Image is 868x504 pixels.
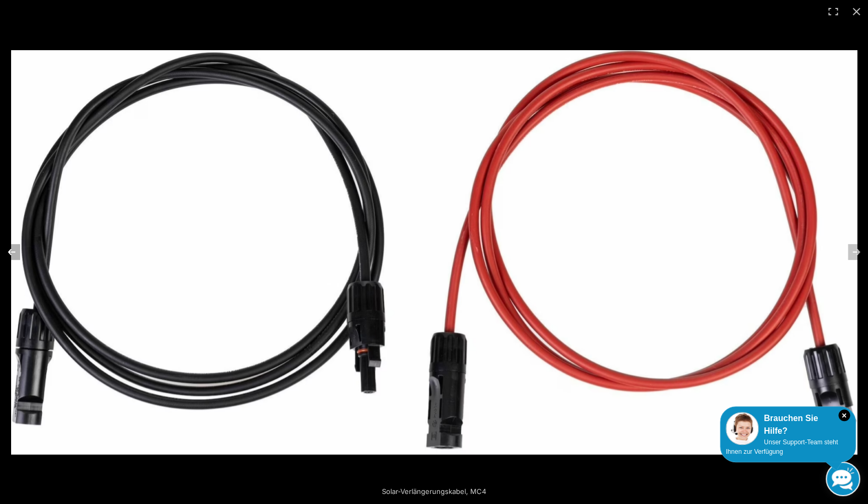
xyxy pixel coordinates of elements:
[726,412,850,437] div: Brauchen Sie Hilfe?
[323,481,545,502] div: Solar-Verlängerungskabel, MC4
[838,409,850,421] i: Schließen
[726,438,838,455] span: Unser Support-Team steht Ihnen zur Verfügung
[726,412,759,445] img: Customer service
[11,50,857,454] img: Solar-Verlängerungskabel, MC4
